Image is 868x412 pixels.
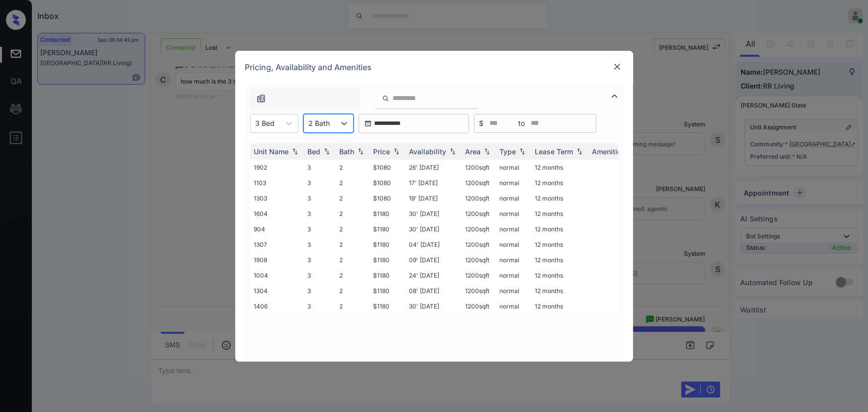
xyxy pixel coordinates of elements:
[531,221,588,237] td: 12 months
[304,160,336,175] td: 3
[250,221,304,237] td: 904
[462,221,496,237] td: 1200 sqft
[250,175,304,191] td: 1103
[405,237,462,252] td: 04' [DATE]
[340,147,355,156] div: Bath
[496,221,531,237] td: normal
[531,252,588,268] td: 12 months
[405,268,462,283] td: 24' [DATE]
[336,252,370,268] td: 2
[336,160,370,175] td: 2
[575,148,584,155] img: sorting
[462,175,496,191] td: 1200 sqft
[370,252,405,268] td: $1180
[531,268,588,283] td: 12 months
[336,283,370,299] td: 2
[370,283,405,299] td: $1180
[304,283,336,299] td: 3
[370,221,405,237] td: $1180
[304,191,336,206] td: 3
[235,51,633,84] div: Pricing, Availability and Amenities
[496,237,531,252] td: normal
[254,147,289,156] div: Unit Name
[336,221,370,237] td: 2
[336,175,370,191] td: 2
[462,252,496,268] td: 1200 sqft
[496,160,531,175] td: normal
[250,299,304,314] td: 1406
[336,268,370,283] td: 2
[462,299,496,314] td: 1200 sqft
[336,206,370,221] td: 2
[250,206,304,221] td: 1604
[370,191,405,206] td: $1080
[304,175,336,191] td: 3
[250,160,304,175] td: 1902
[405,191,462,206] td: 19' [DATE]
[448,148,458,155] img: sorting
[382,94,389,103] img: icon-zuma
[370,237,405,252] td: $1180
[405,252,462,268] td: 09' [DATE]
[250,268,304,283] td: 1004
[370,175,405,191] td: $1080
[356,148,366,155] img: sorting
[405,206,462,221] td: 30' [DATE]
[462,283,496,299] td: 1200 sqft
[531,237,588,252] td: 12 months
[370,268,405,283] td: $1180
[466,147,481,156] div: Area
[496,283,531,299] td: normal
[496,268,531,283] td: normal
[535,147,574,156] div: Lease Term
[304,206,336,221] td: 3
[496,252,531,268] td: normal
[250,237,304,252] td: 1307
[592,147,626,156] div: Amenities
[531,160,588,175] td: 12 months
[374,147,390,156] div: Price
[531,206,588,221] td: 12 months
[405,283,462,299] td: 08' [DATE]
[462,191,496,206] td: 1200 sqft
[519,118,525,129] span: to
[480,118,484,129] span: $
[462,268,496,283] td: 1200 sqft
[531,191,588,206] td: 12 months
[336,237,370,252] td: 2
[531,283,588,299] td: 12 months
[531,299,588,314] td: 12 months
[304,221,336,237] td: 3
[462,206,496,221] td: 1200 sqft
[462,160,496,175] td: 1200 sqft
[308,147,321,156] div: Bed
[304,237,336,252] td: 3
[336,191,370,206] td: 2
[336,299,370,314] td: 2
[496,206,531,221] td: normal
[391,148,401,155] img: sorting
[409,147,447,156] div: Availability
[405,299,462,314] td: 30' [DATE]
[609,90,621,102] img: icon-zuma
[496,191,531,206] td: normal
[405,221,462,237] td: 30' [DATE]
[531,175,588,191] td: 12 months
[304,252,336,268] td: 3
[496,299,531,314] td: normal
[304,268,336,283] td: 3
[250,283,304,299] td: 1304
[250,252,304,268] td: 1908
[256,94,266,103] img: icon-zuma
[496,175,531,191] td: normal
[322,148,332,155] img: sorting
[370,206,405,221] td: $1180
[370,160,405,175] td: $1080
[462,237,496,252] td: 1200 sqft
[405,175,462,191] td: 17' [DATE]
[482,148,492,155] img: sorting
[304,299,336,314] td: 3
[250,191,304,206] td: 1303
[405,160,462,175] td: 26' [DATE]
[370,299,405,314] td: $1180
